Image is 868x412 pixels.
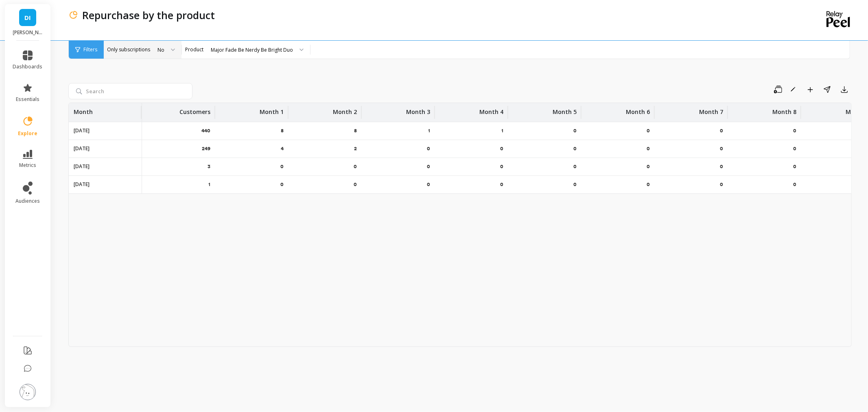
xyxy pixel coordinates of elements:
p: 3 [208,163,210,170]
p: 0 [280,181,284,188]
p: 440 [201,127,210,134]
p: Month 2 [333,103,357,116]
p: 0 [647,181,650,188]
p: Month 3 [406,103,430,116]
p: 0 [573,181,577,188]
p: 1 [428,127,430,134]
p: Repurchase by the product [82,8,215,22]
p: 1 [501,127,503,134]
p: 0 [500,163,503,170]
p: 0 [647,145,650,152]
p: Month 7 [699,103,723,116]
p: 8 [354,127,357,134]
p: 0 [427,181,430,188]
p: 0 [793,127,796,134]
p: 0 [720,145,723,152]
p: 0 [720,163,723,170]
div: No [157,46,164,54]
p: 0 [793,181,796,188]
p: Month 8 [772,103,796,116]
label: Product [185,46,203,53]
p: Month 6 [626,103,650,116]
p: Month 1 [260,103,284,116]
p: 0 [500,145,503,152]
p: 2 [354,145,357,152]
p: 0 [427,163,430,170]
label: Only subscriptions [107,46,150,53]
p: 249 [202,145,210,152]
p: 0 [720,127,723,134]
p: 0 [573,127,577,134]
p: 0 [720,181,723,188]
span: explore [18,130,37,137]
p: 0 [573,163,577,170]
p: 0 [793,163,796,170]
p: 0 [647,163,650,170]
p: 0 [573,145,577,152]
p: 1 [208,181,210,188]
p: 0 [354,181,357,188]
p: 0 [280,163,284,170]
p: [DATE] [74,163,90,170]
p: Customers [179,103,210,116]
p: 0 [793,145,796,152]
p: 0 [500,181,503,188]
span: audiences [15,198,40,204]
p: [DATE] [74,145,90,152]
input: Search [68,83,192,99]
p: Month 5 [553,103,577,116]
p: 4 [281,145,284,152]
p: [DATE] [74,127,90,134]
img: profile picture [20,384,36,400]
div: Major Fade Be Nerdy Be Bright Duo [211,46,293,54]
p: Month 4 [479,103,503,116]
p: 8 [281,127,284,134]
p: 0 [647,127,650,134]
p: 0 [354,163,357,170]
span: essentials [16,96,39,103]
span: Filters [83,46,97,53]
span: metrics [19,162,36,169]
img: header icon [68,10,78,20]
span: DI [24,13,31,22]
p: 0 [427,145,430,152]
p: Month [74,103,93,116]
p: Dr. Idriss [13,29,43,36]
span: dashboards [13,64,43,70]
p: [DATE] [74,181,90,188]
